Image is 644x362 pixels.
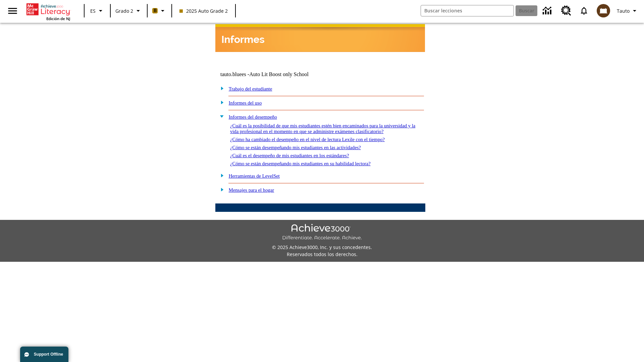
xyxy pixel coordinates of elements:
a: Informes del uso [229,100,262,106]
a: Mensajes para el hogar [229,187,274,193]
a: Notificaciones [575,2,593,19]
nobr: Auto Lit Boost only School [249,71,309,77]
span: 2025 Auto Grade 2 [179,7,228,14]
td: tauto.bluees - [220,71,344,77]
button: Boost El color de la clase es anaranjado claro. Cambiar el color de la clase. [150,5,169,17]
span: ES [90,7,96,14]
img: plus.gif [217,186,224,192]
img: plus.gif [217,99,224,105]
a: Centro de información [539,2,557,20]
button: Support Offline [20,347,68,362]
a: ¿Cómo se están desempeñando mis estudiantes en su habilidad lectora? [230,161,371,166]
img: plus.gif [217,172,224,178]
a: ¿Cuál es el desempeño de mis estudiantes en los estándares? [230,153,349,158]
a: ¿Cómo ha cambiado el desempeño en el nivel de lectura Lexile con el tiempo? [230,137,385,142]
span: Tauto [617,7,630,14]
button: Lenguaje: ES, Selecciona un idioma [87,5,108,17]
a: ¿Cuál es la posibilidad de que mis estudiantes estén bien encaminados para la universidad y la vi... [230,123,415,134]
img: minus.gif [217,113,224,119]
div: Portada [26,2,70,21]
a: Trabajo del estudiante [229,86,272,92]
span: Edición de NJ [46,16,70,21]
a: ¿Cómo se están desempeñando mis estudiantes en las actividades? [230,145,361,150]
img: avatar image [597,4,610,17]
img: Achieve3000 Differentiate Accelerate Achieve [282,224,362,241]
button: Grado: Grado 2, Elige un grado [113,5,145,17]
input: Buscar campo [421,5,514,16]
a: Centro de recursos, Se abrirá en una pestaña nueva. [557,2,575,20]
button: Perfil/Configuración [614,5,641,17]
img: plus.gif [217,85,224,91]
button: Abrir el menú lateral [3,1,22,21]
span: Support Offline [34,352,63,357]
a: Herramientas de LevelSet [229,173,280,179]
button: Escoja un nuevo avatar [593,2,614,19]
img: header [215,24,425,52]
span: B [154,6,157,15]
a: Informes del desempeño [229,114,277,120]
span: Grado 2 [115,7,133,14]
